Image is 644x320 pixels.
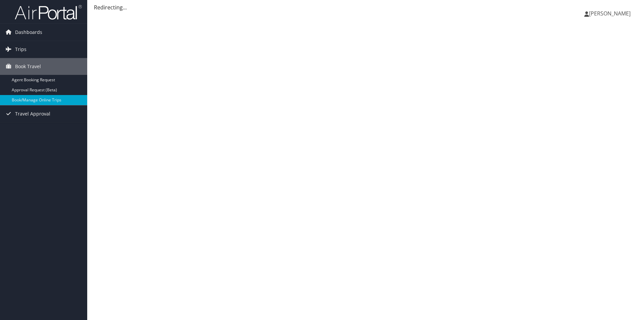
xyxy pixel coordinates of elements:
[589,10,631,17] span: [PERSON_NAME]
[15,105,50,122] span: Travel Approval
[94,3,637,11] div: Redirecting...
[15,24,42,41] span: Dashboards
[15,41,26,58] span: Trips
[584,3,637,24] a: [PERSON_NAME]
[15,4,82,20] img: airportal-logo.png
[15,58,41,75] span: Book Travel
